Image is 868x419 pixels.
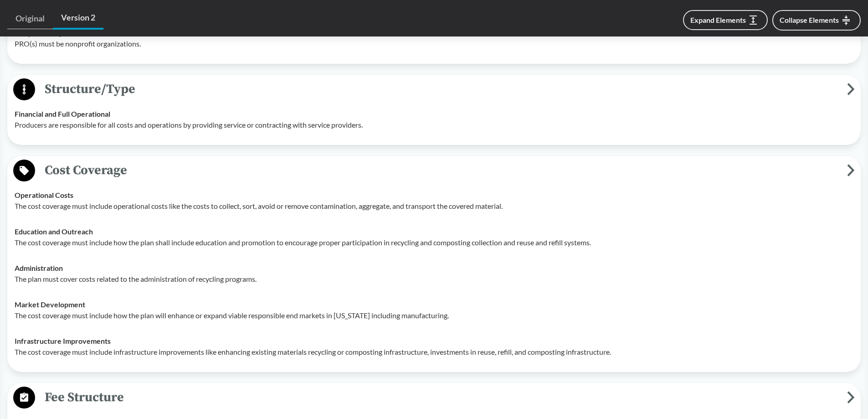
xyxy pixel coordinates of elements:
strong: Operational Costs [15,191,73,199]
p: The cost coverage must include operational costs like the costs to collect, sort, avoid or remove... [15,201,853,212]
strong: Infrastructure Improvements [15,336,111,345]
p: The cost coverage must include infrastructure improvements like enhancing existing materials recy... [15,347,853,357]
strong: Financial and Full Operational [15,109,110,118]
button: Collapse Elements [772,10,861,31]
a: Original [7,8,53,29]
strong: Education and Outreach [15,227,93,236]
p: The cost coverage must include how the plan shall include education and promotion to encourage pr... [15,237,853,248]
button: Structure/Type [10,78,858,101]
button: Cost Coverage [10,159,858,182]
strong: Market Development [15,300,85,309]
p: The plan must cover costs related to the administration of recycling programs. [15,274,853,285]
p: PRO(s) must be nonprofit organizations. [15,38,853,49]
span: Cost Coverage [35,160,847,181]
span: Fee Structure [35,387,847,408]
button: Fee Structure [10,386,858,409]
p: Producers are responsible for all costs and operations by providing service or contracting with s... [15,119,853,130]
strong: Nonprofit Requirement [15,28,91,37]
a: Version 2 [53,7,103,30]
span: Structure/Type [35,79,847,99]
p: The cost coverage must include how the plan will enhance or expand viable responsible end markets... [15,310,853,321]
strong: Administration [15,264,63,272]
button: Expand Elements [683,10,768,30]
